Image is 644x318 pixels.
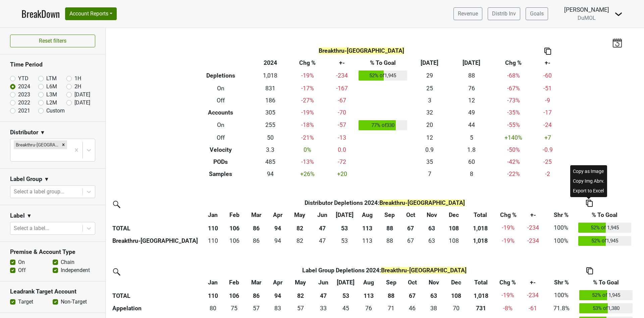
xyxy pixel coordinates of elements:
label: On [18,258,25,266]
th: Off [189,132,253,144]
td: 0 % [288,144,327,156]
td: 3 [409,94,450,106]
label: Chain [61,258,74,266]
label: [DATE] [74,91,90,99]
td: 32 [409,106,450,119]
td: 100% [545,288,578,302]
th: Apr: activate to sort column ascending [268,276,288,288]
label: L2M [46,99,57,107]
th: +-: activate to sort column ascending [520,276,545,288]
td: -21 % [288,132,327,144]
td: 35 [409,156,450,168]
span: Breakthru-[GEOGRAPHIC_DATA] [381,267,467,274]
img: Copy to clipboard [586,267,593,274]
div: 82 [289,236,310,245]
th: 108 [445,288,467,302]
td: -13 % [288,156,327,168]
td: 63 [421,234,443,248]
label: 2021 [18,107,30,115]
th: Dec: activate to sort column ascending [445,276,467,288]
th: 1,018 [467,288,495,302]
span: ▼ [40,129,45,137]
div: Remove Breakthru-FL [60,140,67,149]
th: 106 [224,221,245,234]
a: Distrib Inv [488,7,520,20]
th: May: activate to sort column ascending [288,209,312,221]
div: 731 [469,304,493,313]
label: Independent [61,266,90,274]
div: 88 [380,236,399,245]
span: ▼ [26,212,32,220]
td: +140 % [492,132,534,144]
th: 88 [380,288,402,302]
td: 29 [409,69,450,82]
td: 305 [253,106,288,119]
div: Export to Excel [572,186,606,196]
th: Appelation [111,302,202,315]
div: -61 [522,304,543,313]
td: -51 [534,82,561,94]
label: LTM [46,75,57,83]
th: PODs [189,156,253,168]
div: -234 [523,236,544,245]
th: +-: activate to sort column ascending [521,209,546,221]
div: Breakthru-[GEOGRAPHIC_DATA] [14,140,60,149]
th: Total: activate to sort column ascending [467,276,495,288]
td: 106.334 [224,234,245,248]
td: 186 [253,94,288,106]
h3: Distributor [10,129,38,136]
td: 46.501 [312,234,333,248]
div: 94 [269,236,286,245]
th: Mar: activate to sort column ascending [245,209,267,221]
th: Mar: activate to sort column ascending [245,276,268,288]
td: 69.834 [445,302,467,315]
div: Copy as Image [572,167,606,176]
th: Nov: activate to sort column ascending [423,276,445,288]
th: Aug: activate to sort column ascending [357,276,380,288]
th: 86 [245,288,268,302]
label: 1H [74,75,81,83]
td: 60 [450,156,492,168]
div: 57 [290,304,311,313]
button: Account Reports [65,7,117,20]
div: 83 [269,304,286,313]
div: 106 [225,236,244,245]
div: 80 [204,304,222,313]
td: 7 [409,168,450,180]
td: 20 [409,119,450,132]
th: Chg % [288,57,327,69]
td: -25 [534,156,561,168]
label: Custom [46,107,65,115]
th: Shr %: activate to sort column ascending [546,209,577,221]
th: 113 [357,288,380,302]
img: Copy to clipboard [586,200,593,207]
td: 88 [450,69,492,82]
div: 75 [225,304,243,313]
h3: Time Period [10,61,95,68]
label: [DATE] [74,99,90,107]
div: 63 [422,236,441,245]
th: Depletions [189,69,253,82]
td: 33.334 [313,302,334,315]
img: Dropdown Menu [614,10,623,18]
td: +20 [327,168,357,180]
td: 82.834 [268,302,288,315]
label: Off [18,266,26,274]
th: Sep: activate to sort column ascending [379,209,401,221]
h3: Label Group [10,176,42,183]
td: -67 % [492,82,534,94]
a: BreakDown [21,7,60,21]
th: 730.666 [467,302,495,315]
th: &nbsp;: activate to sort column ascending [111,209,202,221]
td: 12 [450,94,492,106]
td: -167 [327,82,357,94]
th: Oct: activate to sort column ascending [400,209,420,221]
th: 88 [379,221,401,234]
th: 1,018 [465,221,496,234]
td: 93.835 [267,234,287,248]
th: % To Goal: activate to sort column ascending [578,276,634,288]
td: 25 [409,82,450,94]
td: 71.8% [545,302,578,315]
h3: Leadrank Target Account [10,288,95,295]
td: 81.833 [288,234,312,248]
